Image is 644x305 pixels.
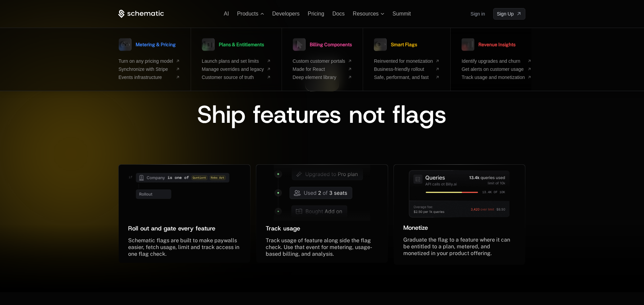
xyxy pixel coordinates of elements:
[224,11,229,17] a: AI
[478,42,516,47] span: Revenue Insights
[119,66,180,72] a: Synchronize with Stripe
[461,66,531,72] a: Get alerts on customer usage
[128,224,215,232] span: Roll out and gate every feature
[461,75,525,80] span: Track usage and monetization
[493,8,526,20] a: [object Object]
[202,75,264,80] span: Customer source of truth
[202,75,271,80] a: Customer source of truth
[119,36,176,53] a: Metering & Pricing
[219,42,264,47] span: Plans & Entitlements
[461,66,525,72] span: Get alerts on customer usage
[461,75,531,80] a: Track usage and monetization
[119,75,180,80] a: Events infrastructure
[293,75,345,80] span: Deep element library
[374,58,439,64] a: Reinvented for monetization
[374,58,433,64] span: Reinvented for monetization
[202,66,271,72] a: Manage overrides and legacy
[266,224,300,232] span: Track usage
[374,66,439,72] a: Business-friendly rollout
[374,75,439,80] a: Safe, performant, and fast
[293,36,352,53] a: Billing Components
[293,66,352,72] a: Made for React
[119,58,173,64] span: Turn on any pricing model
[461,58,525,64] span: Identify upgrades and churn
[391,42,417,47] span: Smart Flags
[497,10,514,17] span: Sign Up
[461,58,531,64] a: Identify upgrades and churn
[310,42,352,47] span: Billing Components
[293,75,352,80] a: Deep element library
[392,11,411,17] a: Summit
[136,42,176,47] span: Metering & Pricing
[293,58,345,64] span: Custom customer portals
[197,98,447,131] span: Ship features not flags
[272,11,300,17] a: Developers
[119,75,173,80] span: Events infrastructure
[202,58,271,64] a: Launch plans and set limits
[266,237,372,257] span: Track usage of feature along side the flag check. Use that event for metering, usage-based billin...
[202,36,264,53] a: Plans & Entitlements
[119,58,180,64] a: Turn on any pricing model
[353,11,379,17] span: Resources
[403,224,428,232] span: Monetize
[237,11,258,17] span: Products
[202,66,264,72] span: Manage overrides and legacy
[202,58,264,64] span: Launch plans and set limits
[374,66,433,72] span: Business-friendly rollout
[293,66,345,72] span: Made for React
[308,11,324,17] a: Pricing
[128,237,241,257] span: Schematic flags are built to make paywalls easier, fetch usage, limit and track access in one fla...
[461,36,516,53] a: Revenue Insights
[374,75,433,80] span: Safe, performant, and fast
[332,11,344,17] a: Docs
[471,8,485,19] a: Sign in
[119,66,173,72] span: Synchronize with Stripe
[374,36,417,53] a: Smart Flags
[293,58,352,64] a: Custom customer portals
[403,237,511,256] span: Graduate the flag to a feature where it can be entitled to a plan, metered, and monetized in your...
